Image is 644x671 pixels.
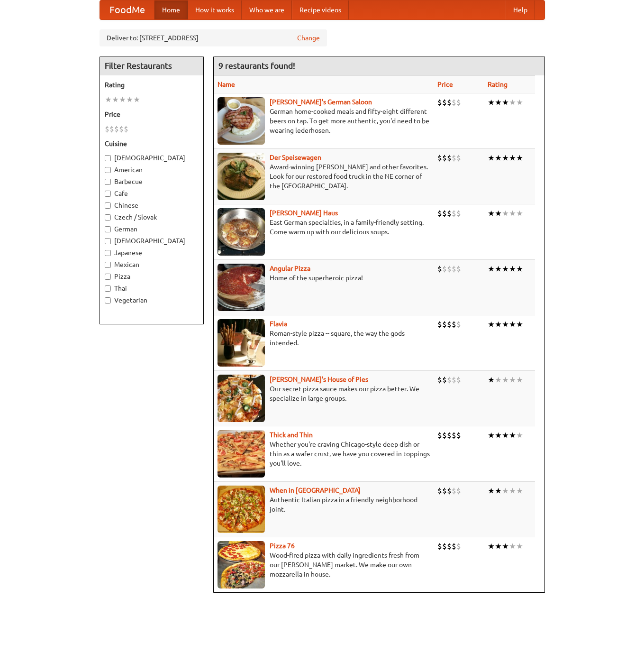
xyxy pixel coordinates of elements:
input: [DEMOGRAPHIC_DATA] [105,238,111,244]
li: ★ [495,153,502,163]
p: Home of the superheroic pizza! [218,273,430,283]
li: $ [442,430,447,441]
li: $ [437,486,442,496]
li: $ [452,486,456,496]
input: German [105,226,111,232]
li: $ [452,319,456,330]
label: Mexican [105,260,199,269]
h5: Price [105,110,199,119]
input: Vegetarian [105,297,111,303]
a: Price [437,81,453,88]
input: Thai [105,285,111,292]
ng-pluralize: 9 restaurants found! [218,61,295,70]
input: Czech / Slovak [105,214,111,221]
li: ★ [509,153,516,163]
li: $ [447,208,452,219]
li: ★ [516,264,523,274]
li: $ [456,375,461,385]
li: ★ [488,153,495,163]
a: [PERSON_NAME]'s House of Pies [270,376,368,383]
label: Chinese [105,201,199,210]
li: $ [447,153,452,163]
label: Cafe [105,189,199,198]
li: $ [456,319,461,330]
li: ★ [502,541,509,552]
li: ★ [502,208,509,219]
li: ★ [119,94,126,105]
li: ★ [495,319,502,330]
li: $ [456,486,461,496]
li: $ [437,430,442,441]
li: ★ [112,94,119,105]
a: Angular Pizza [270,265,310,272]
li: ★ [495,541,502,552]
li: $ [452,153,456,163]
li: $ [437,541,442,552]
li: $ [442,319,447,330]
li: ★ [488,486,495,496]
li: ★ [516,97,523,108]
li: ★ [488,319,495,330]
a: Thick and Thin [270,431,313,439]
li: ★ [495,486,502,496]
li: $ [442,153,447,163]
li: $ [437,319,442,330]
li: ★ [488,375,495,385]
input: Chinese [105,202,111,209]
li: ★ [495,375,502,385]
li: ★ [495,97,502,108]
li: $ [114,124,119,134]
li: $ [452,541,456,552]
li: ★ [502,319,509,330]
label: [DEMOGRAPHIC_DATA] [105,236,199,246]
li: $ [442,208,447,219]
input: Barbecue [105,179,111,185]
p: Whether you're craving Chicago-style deep dish or thin as a wafer crust, we have you covered in t... [218,440,430,468]
li: ★ [502,264,509,274]
input: Cafe [105,191,111,197]
input: Pizza [105,274,111,280]
li: ★ [509,264,516,274]
li: ★ [126,94,133,105]
b: Pizza 76 [270,542,295,550]
li: $ [119,124,124,134]
label: Japanese [105,248,199,257]
li: $ [452,208,456,219]
li: $ [442,375,447,385]
li: ★ [516,541,523,552]
label: Vegetarian [105,295,199,305]
a: When in [GEOGRAPHIC_DATA] [270,487,361,494]
p: Roman-style pizza -- square, the way the gods intended. [218,329,430,348]
a: Who we are [242,0,292,19]
li: ★ [488,541,495,552]
li: ★ [105,94,112,105]
li: ★ [516,486,523,496]
label: American [105,165,199,175]
li: ★ [495,208,502,219]
img: luigis.jpg [218,375,265,422]
li: $ [437,264,442,274]
li: $ [437,97,442,108]
li: ★ [509,97,516,108]
li: ★ [502,486,509,496]
p: Award-winning [PERSON_NAME] and other favorites. Look for our restored food truck in the NE corne... [218,162,430,191]
li: $ [447,541,452,552]
p: Wood-fired pizza with daily ingredients fresh from our [PERSON_NAME] market. We make our own mozz... [218,551,430,579]
li: ★ [516,153,523,163]
input: Mexican [105,262,111,268]
li: $ [442,486,447,496]
a: Rating [488,81,508,88]
p: East German specialties, in a family-friendly setting. Come warm up with our delicious soups. [218,218,430,237]
li: $ [456,541,461,552]
a: Name [218,81,235,88]
li: ★ [488,264,495,274]
li: ★ [488,97,495,108]
li: ★ [509,319,516,330]
h5: Rating [105,80,199,90]
li: $ [452,430,456,441]
li: $ [456,208,461,219]
a: Recipe videos [292,0,349,19]
li: $ [447,97,452,108]
a: Der Speisewagen [270,154,321,161]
